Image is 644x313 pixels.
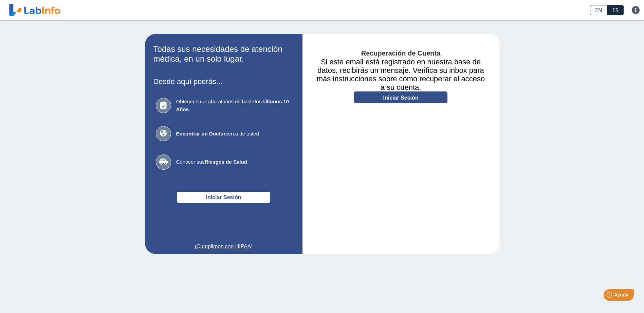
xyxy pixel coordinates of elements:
[176,131,226,137] b: Encontrar un Doctor
[354,91,447,103] a: Iniciar Sesión
[584,287,637,306] iframe: Help widget launcher
[176,98,292,113] span: Obtener sus Laboratorios de hasta
[176,130,292,138] span: cerca de usted
[177,191,270,203] button: Iniciar Sesión
[313,49,489,58] h4: Recuperación de Cuenta
[153,44,294,64] h2: Todas sus necesidades de atención médica, en un solo lugar.
[313,58,489,91] h3: Si este email está registrado en nuestra base de datos, recibirás un mensaje. Verifica su inbox p...
[205,159,247,165] b: Riesgos de Salud
[176,158,292,166] span: Conocer sus
[153,77,294,86] h3: Desde aquí podrás...
[590,5,607,15] a: EN
[607,5,624,15] a: ES
[153,243,294,251] a: ¡Cumplimos con HIPAA!
[176,99,289,112] b: los Últimos 10 Años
